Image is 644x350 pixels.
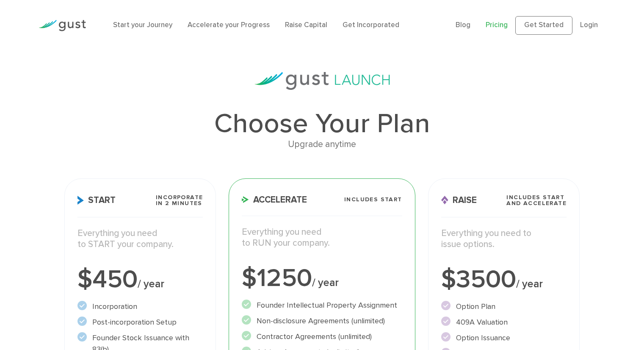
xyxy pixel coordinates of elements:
[39,20,86,31] img: Gust Logo
[77,228,203,250] p: Everything you need to START your company.
[344,197,402,203] span: Includes START
[242,227,402,249] p: Everything you need to RUN your company.
[312,276,339,289] span: / year
[441,267,567,292] div: $3500
[516,278,543,290] span: / year
[441,196,448,205] img: Raise Icon
[580,21,598,29] a: Login
[242,195,307,204] span: Accelerate
[242,331,402,342] li: Contractor Agreements (unlimited)
[242,315,402,327] li: Non-disclosure Agreements (unlimited)
[242,196,249,203] img: Accelerate Icon
[77,267,203,292] div: $450
[515,16,572,35] a: Get Started
[285,21,327,29] a: Raise Capital
[77,301,203,312] li: Incorporation
[64,110,580,137] h1: Choose Your Plan
[156,194,203,206] span: Incorporate in 2 Minutes
[456,21,470,29] a: Blog
[506,194,567,206] span: Includes START and ACCELERATE
[441,228,567,250] p: Everything you need to issue options.
[441,196,477,205] span: Raise
[113,21,172,29] a: Start your Journey
[242,266,402,291] div: $1250
[441,317,567,328] li: 409A Valuation
[77,196,84,205] img: Start Icon X2
[138,278,164,290] span: / year
[254,72,390,90] img: gust-launch-logos.svg
[188,21,270,29] a: Accelerate your Progress
[441,332,567,344] li: Option Issuance
[242,300,402,311] li: Founder Intellectual Property Assignment
[486,21,508,29] a: Pricing
[343,21,399,29] a: Get Incorporated
[77,196,116,205] span: Start
[64,137,580,152] div: Upgrade anytime
[441,301,567,312] li: Option Plan
[77,317,203,328] li: Post-incorporation Setup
